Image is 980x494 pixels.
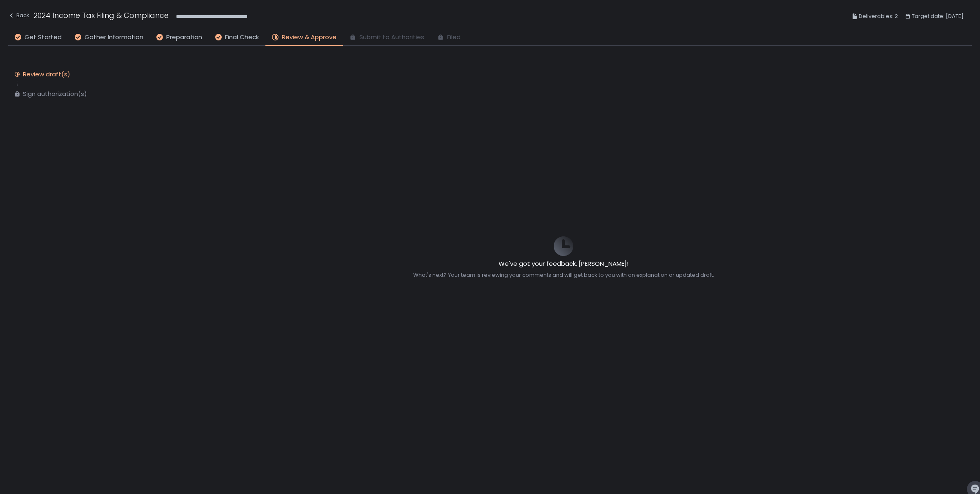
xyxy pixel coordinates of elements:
[166,33,202,42] span: Preparation
[24,33,62,42] span: Get Started
[23,70,70,78] div: Review draft(s)
[23,90,87,98] div: Sign authorization(s)
[413,271,714,279] div: What's next? Your team is reviewing your comments and will get back to you with an explanation or...
[859,11,898,21] span: Deliverables: 2
[359,33,424,42] span: Submit to Authorities
[225,33,259,42] span: Final Check
[8,10,29,23] button: Back
[8,11,29,20] div: Back
[33,10,169,21] h1: 2024 Income Tax Filing & Compliance
[282,33,336,42] span: Review & Approve
[447,33,461,42] span: Filed
[85,33,143,42] span: Gather Information
[912,11,964,21] span: Target date: [DATE]
[413,259,714,269] h2: We've got your feedback, [PERSON_NAME]!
